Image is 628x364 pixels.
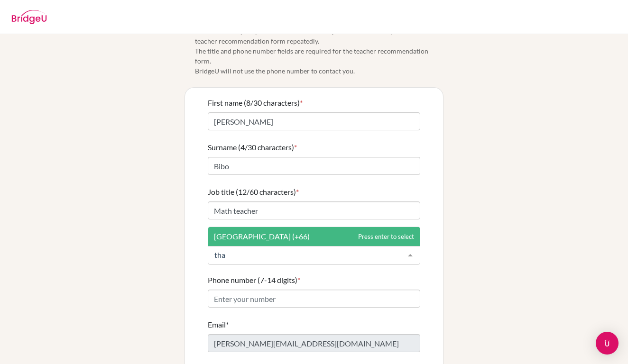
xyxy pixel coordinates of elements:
span: Info [185,28,191,35]
input: Enter your job title [208,201,420,219]
span: [GEOGRAPHIC_DATA] (+66) [214,232,310,241]
label: Email* [208,319,229,330]
label: Surname (4/30 characters) [208,142,297,153]
label: Job title (12/60 characters) [208,186,299,198]
div: Open Intercom Messenger [596,332,619,355]
input: Select a code [212,250,401,260]
span: Please confirm your profile details first so that you won’t need to input in each teacher recomme... [195,26,443,76]
img: BridgeU logo [11,10,47,24]
input: Enter your number [208,290,420,308]
label: Phone number (7-14 digits) [208,274,300,286]
label: First name (8/30 characters) [208,97,303,109]
input: Enter your surname [208,157,420,175]
input: Enter your first name [208,112,420,130]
